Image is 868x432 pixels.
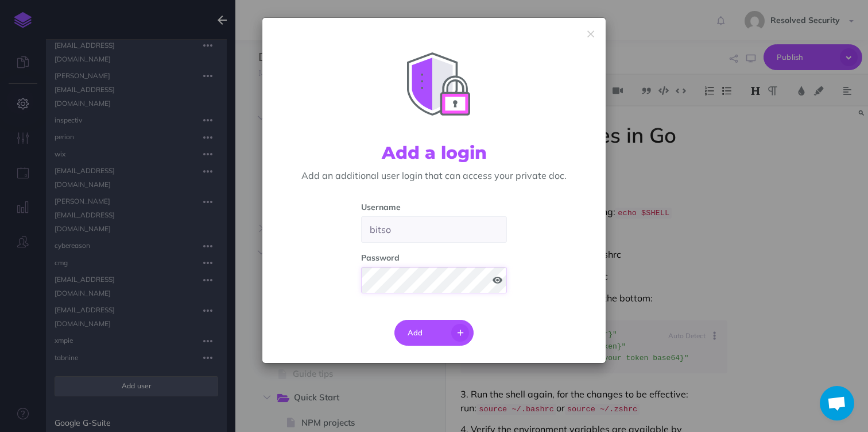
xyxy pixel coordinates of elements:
input: user@email.com [361,216,507,243]
button: Add [394,320,474,346]
a: Open chat [820,386,854,420]
p: Add an additional user login that can access your private doc. [280,169,588,183]
img: icon-locked.svg [407,52,470,116]
label: Password [361,251,400,264]
h2: Add a login [280,143,588,162]
label: Username [361,201,401,213]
